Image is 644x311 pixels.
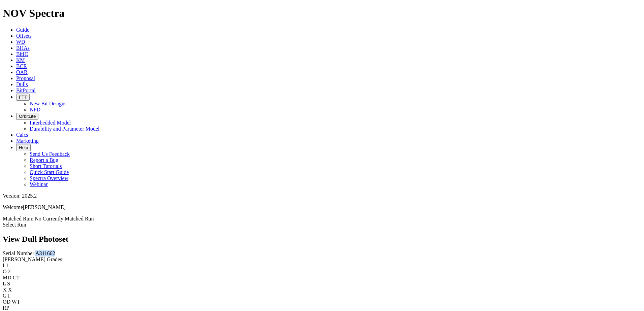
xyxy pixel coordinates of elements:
h1: NOV Spectra [3,7,641,20]
a: Report a Bug [30,157,58,163]
label: L [3,281,6,286]
button: OrbitLite [16,113,38,120]
span: [PERSON_NAME] [23,204,66,210]
a: WD [16,39,25,45]
h2: View Dull Photoset [3,235,641,244]
a: New Bit Designs [30,101,66,106]
label: Serial Number [3,250,34,256]
label: RP [3,305,9,311]
a: Dulls [16,81,28,87]
label: X [3,287,7,292]
a: Send Us Feedback [30,151,70,157]
label: O [3,269,7,274]
a: Interbedded Model [30,120,71,126]
a: Calcs [16,132,28,138]
span: WT [12,299,20,305]
span: S [7,281,10,286]
a: Offsets [16,33,32,39]
span: 1 [6,263,8,268]
a: Select Run [3,222,26,228]
a: BHAs [16,45,30,51]
a: BitPortal [16,88,36,93]
a: Webinar [30,181,48,187]
a: Marketing [16,138,39,144]
div: [PERSON_NAME] Grades: [3,256,641,263]
label: MD [3,275,11,280]
a: BCR [16,63,27,69]
span: Help [19,145,28,150]
label: G [3,293,7,299]
button: Help [16,144,31,151]
a: NPD [30,107,40,112]
label: OD [3,299,10,305]
label: I [3,263,4,268]
a: Spectra Overview [30,175,68,181]
span: A311662 [35,250,55,256]
p: Welcome [3,204,641,210]
div: Version: 2025.2 [3,193,641,199]
a: OAR [16,69,28,75]
a: Guide [16,27,29,33]
button: FTT [16,94,30,101]
span: Matched Run: [3,216,33,221]
span: No Currently Matched Run [35,216,94,221]
span: _ [10,305,13,311]
span: FTT [19,95,27,100]
a: Short Tutorials [30,163,62,169]
a: Quick Start Guide [30,169,69,175]
a: Durability and Parameter Model [30,126,100,132]
span: CT [13,275,20,280]
span: OrbitLite [19,114,36,119]
a: Proposal [16,75,35,81]
a: BitIQ [16,51,28,57]
span: 2 [8,269,11,274]
span: I [8,293,10,299]
span: X [8,287,12,292]
a: KM [16,57,25,63]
